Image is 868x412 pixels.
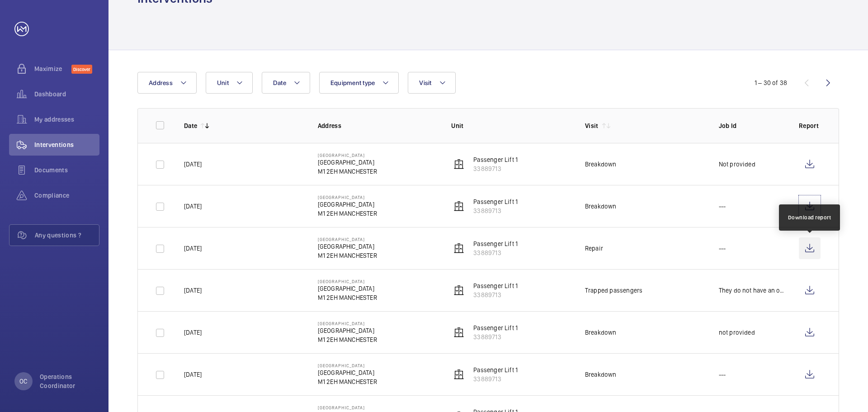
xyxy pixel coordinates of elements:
[719,244,726,253] p: ---
[585,121,599,130] p: Visit
[318,368,377,377] p: [GEOGRAPHIC_DATA]
[34,191,99,200] span: Compliance
[585,202,617,211] div: Breakdown
[184,160,202,169] p: [DATE]
[473,206,518,215] p: 33889713
[719,286,784,295] p: They do not have an order number
[318,251,377,260] p: M1 2EH MANCHESTER
[473,155,518,164] p: Passenger Lift 1
[419,79,431,86] span: Visit
[34,166,99,175] span: Documents
[318,242,377,251] p: [GEOGRAPHIC_DATA]
[585,370,617,379] div: Breakdown
[318,167,377,176] p: M1 2EH MANCHESTER
[453,285,464,296] img: elevator.svg
[473,239,518,248] p: Passenger Lift 1
[137,72,197,94] button: Address
[35,231,99,240] span: Any questions ?
[719,370,726,379] p: ---
[318,321,377,326] p: [GEOGRAPHIC_DATA]
[184,328,202,337] p: [DATE]
[34,64,71,73] span: Maximize
[473,197,518,206] p: Passenger Lift 1
[318,405,377,410] p: [GEOGRAPHIC_DATA]
[184,202,202,211] p: [DATE]
[473,290,518,299] p: 33889713
[149,79,173,86] span: Address
[719,121,784,130] p: Job Id
[40,372,94,390] p: Operations Coordinator
[473,365,518,374] p: Passenger Lift 1
[318,279,377,284] p: [GEOGRAPHIC_DATA]
[318,335,377,344] p: M1 2EH MANCHESTER
[34,115,99,124] span: My addresses
[318,377,377,386] p: M1 2EH MANCHESTER
[184,121,197,130] p: Date
[273,79,286,86] span: Date
[318,152,377,158] p: [GEOGRAPHIC_DATA]
[71,65,92,74] span: Discover
[473,323,518,332] p: Passenger Lift 1
[184,370,202,379] p: [DATE]
[330,79,375,86] span: Equipment type
[473,248,518,257] p: 33889713
[206,72,253,94] button: Unit
[585,328,617,337] div: Breakdown
[184,286,202,295] p: [DATE]
[585,160,617,169] div: Breakdown
[318,121,437,130] p: Address
[755,78,787,87] div: 1 – 30 of 38
[719,160,755,169] p: Not provided
[408,72,455,94] button: Visit
[453,327,464,338] img: elevator.svg
[719,328,755,337] p: not provided
[318,209,377,218] p: M1 2EH MANCHESTER
[262,72,310,94] button: Date
[318,326,377,335] p: [GEOGRAPHIC_DATA]
[453,159,464,170] img: elevator.svg
[318,363,377,368] p: [GEOGRAPHIC_DATA]
[19,377,27,386] p: OC
[473,164,518,173] p: 33889713
[34,140,99,149] span: Interventions
[453,201,464,212] img: elevator.svg
[788,213,831,222] div: Download report
[318,158,377,167] p: [GEOGRAPHIC_DATA]
[319,72,399,94] button: Equipment type
[318,293,377,302] p: M1 2EH MANCHESTER
[318,200,377,209] p: [GEOGRAPHIC_DATA]
[473,332,518,341] p: 33889713
[217,79,229,86] span: Unit
[451,121,571,130] p: Unit
[318,194,377,200] p: [GEOGRAPHIC_DATA]
[453,369,464,380] img: elevator.svg
[34,90,99,99] span: Dashboard
[719,202,726,211] p: ---
[473,374,518,384] p: 33889713
[473,281,518,290] p: Passenger Lift 1
[585,244,603,253] div: Repair
[585,286,642,295] div: Trapped passengers
[799,121,821,130] p: Report
[318,284,377,293] p: [GEOGRAPHIC_DATA]
[184,244,202,253] p: [DATE]
[318,237,377,242] p: [GEOGRAPHIC_DATA]
[453,243,464,254] img: elevator.svg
